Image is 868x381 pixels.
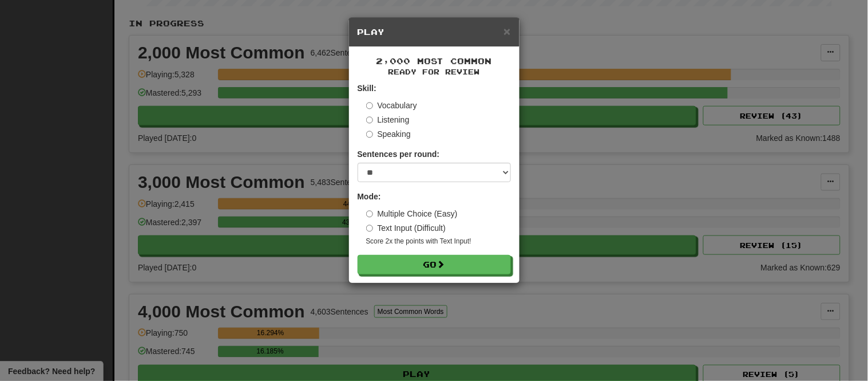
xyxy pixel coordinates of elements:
input: Text Input (Difficult) [366,225,374,232]
input: Multiple Choice (Easy) [366,210,374,218]
label: Speaking [366,128,411,140]
h5: Play [358,26,511,38]
button: Go [358,255,511,274]
label: Sentences per round: [358,148,440,160]
strong: Skill: [358,84,376,93]
input: Vocabulary [366,102,374,109]
button: Close [504,25,510,37]
input: Speaking [366,131,374,138]
label: Text Input (Difficult) [366,222,446,234]
strong: Mode: [358,192,381,201]
label: Listening [366,114,410,125]
small: Ready for Review [358,67,511,77]
input: Listening [366,116,374,124]
label: Multiple Choice (Easy) [366,208,458,219]
span: 2,000 Most Common [376,56,492,66]
small: Score 2x the points with Text Input ! [366,237,511,246]
label: Vocabulary [366,100,417,111]
span: × [504,25,510,38]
